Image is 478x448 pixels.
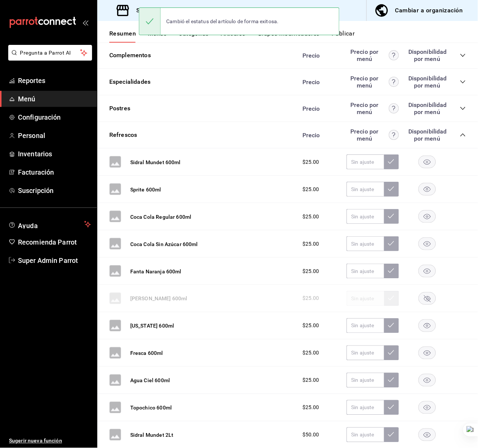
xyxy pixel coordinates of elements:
span: $50.00 [302,431,319,439]
span: Sugerir nueva función [9,437,91,445]
span: $25.00 [302,377,319,384]
span: Suscripción [18,185,91,196]
button: collapse-category-row [460,79,466,85]
span: $25.00 [302,322,319,330]
span: Configuración [18,112,91,122]
div: Cambiar a organización [395,5,463,16]
div: Disponibilidad por menú [408,128,446,142]
input: Sin ajuste [347,154,384,169]
span: Personal [18,131,91,141]
span: $25.00 [302,213,319,221]
a: Pregunta a Parrot AI [5,54,92,62]
input: Sin ajuste [347,427,384,442]
input: Sin ajuste [347,373,384,388]
div: Disponibilidad por menú [408,101,446,116]
span: Pregunta a Parrot AI [20,49,80,57]
button: Postres [109,104,130,113]
input: Sin ajuste [347,209,384,224]
div: Precio por menú [347,48,399,62]
button: Topochico 600ml [130,404,172,412]
span: Reportes [18,76,91,86]
button: Resumen [109,30,136,43]
button: collapse-category-row [460,132,466,138]
input: Sin ajuste [347,346,384,360]
span: $25.00 [302,404,319,412]
input: Sin ajuste [347,182,384,197]
div: Precio por menú [347,75,399,89]
button: Sidral Mundet 600ml [130,159,181,166]
button: Pregunta a Parrot AI [8,45,92,61]
button: Especialidades [109,78,150,86]
div: Precio por menú [347,101,399,116]
button: Coca Cola Regular 600ml [130,213,191,221]
button: Refrescos [109,131,137,139]
div: Disponibilidad por menú [408,48,446,62]
div: Precio por menú [347,128,399,142]
span: Inventarios [18,149,91,159]
div: Disponibilidad por menú [408,75,446,89]
button: [US_STATE] 600ml [130,322,174,330]
div: Precio [295,52,343,59]
span: Recomienda Parrot [18,237,91,247]
button: open_drawer_menu [82,19,88,25]
button: Complementos [109,51,151,60]
input: Sin ajuste [347,318,384,333]
button: Sidral Mundet 2Lt [130,432,174,439]
div: Precio [295,105,343,112]
button: Agua Ciel 600ml [130,377,170,384]
span: $25.00 [302,185,319,193]
span: Menú [18,94,91,104]
h3: Sucursal: [PERSON_NAME] Pizza (Pozos) [130,6,249,15]
span: Ayuda [18,220,81,229]
span: Super Admin Parrot [18,255,91,266]
input: Sin ajuste [347,264,384,279]
div: Cambió el estatus del artículo de forma exitosa. [161,13,285,30]
input: Sin ajuste [347,400,384,415]
span: Facturación [18,167,91,177]
button: Publicar [332,30,355,43]
span: $25.00 [302,240,319,248]
button: collapse-category-row [460,105,466,111]
div: Precio [295,79,343,86]
span: $25.00 [302,349,319,357]
button: Fresca 600ml [130,350,163,357]
button: Fanta Naranja 600ml [130,268,182,275]
button: Coca Cola Sin Azúcar 600ml [130,240,198,248]
input: Sin ajuste [347,236,384,251]
div: Precio [295,132,343,139]
span: $25.00 [302,158,319,166]
span: $25.00 [302,267,319,275]
button: collapse-category-row [460,52,466,58]
button: Sprite 600ml [130,186,161,193]
div: navigation tabs [109,30,478,43]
